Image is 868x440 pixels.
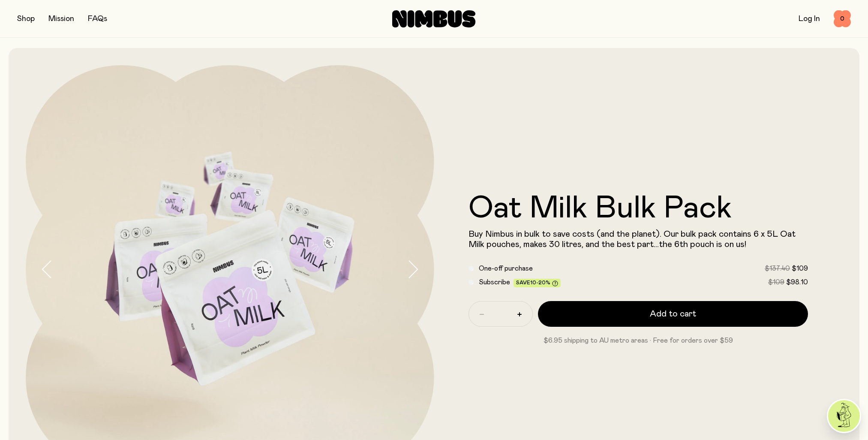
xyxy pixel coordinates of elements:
button: 0 [834,10,851,27]
p: $6.95 shipping to AU metro areas · Free for orders over $59 [469,335,808,346]
span: $109 [768,279,784,286]
button: Add to cart [538,301,808,327]
span: Subscribe [479,279,510,286]
span: $109 [792,265,808,272]
span: $137.40 [765,265,790,272]
a: Log In [799,15,820,23]
h1: Oat Milk Bulk Pack [469,193,808,224]
span: 10-20% [530,280,550,285]
a: Mission [48,15,74,23]
img: agent [828,400,860,432]
span: One-off purchase [479,265,533,272]
a: FAQs [88,15,107,23]
span: $98.10 [786,279,808,286]
span: Save [516,280,558,286]
span: Add to cart [650,308,696,320]
span: Buy Nimbus in bulk to save costs (and the planet). Our bulk pack contains 6 x 5L Oat Milk pouches... [469,230,796,249]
